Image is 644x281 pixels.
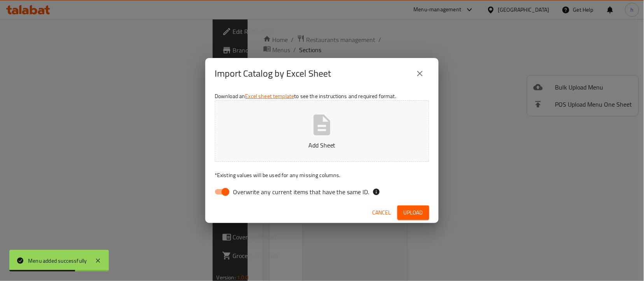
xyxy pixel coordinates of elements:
h2: Import Catalog by Excel Sheet [215,67,331,80]
div: Download an to see the instructions and required format. [205,89,439,202]
span: Overwrite any current items that have the same ID. [233,187,369,197]
p: Existing values will be used for any missing columns. [215,171,429,179]
div: Menu added successfully [28,256,87,265]
p: Add Sheet [227,140,417,150]
span: Cancel [373,208,391,218]
a: Excel sheet template [245,91,294,101]
button: Add Sheet [215,100,429,162]
button: Upload [397,205,429,220]
button: close [411,64,429,83]
svg: If the overwrite option isn't selected, then the items that match an existing ID will be ignored ... [373,188,380,196]
span: Upload [404,208,423,218]
button: Cancel [369,205,394,220]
